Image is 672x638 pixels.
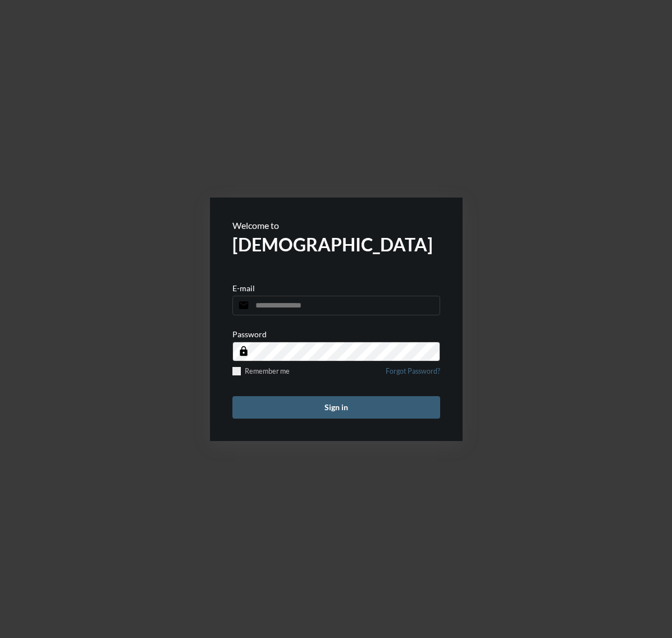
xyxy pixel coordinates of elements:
[232,220,440,231] p: Welcome to
[232,233,440,255] h2: [DEMOGRAPHIC_DATA]
[232,329,267,339] p: Password
[232,367,290,375] label: Remember me
[232,283,255,293] p: E-mail
[232,396,440,419] button: Sign in
[386,367,440,382] a: Forgot Password?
